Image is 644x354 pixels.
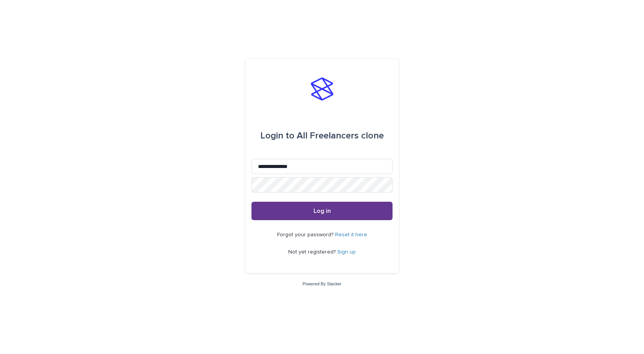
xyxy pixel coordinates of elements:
[277,232,335,237] span: Forgot your password?
[260,131,294,140] span: Login to
[288,249,337,255] span: Not yet registered?
[337,249,356,255] a: Sign up
[251,202,393,220] button: Log in
[302,282,341,286] a: Powered By Stacker
[310,77,333,100] img: stacker-logo-s-only.png
[260,125,384,147] div: All Freelancers clone
[314,208,331,214] span: Log in
[335,232,367,237] a: Reset it here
